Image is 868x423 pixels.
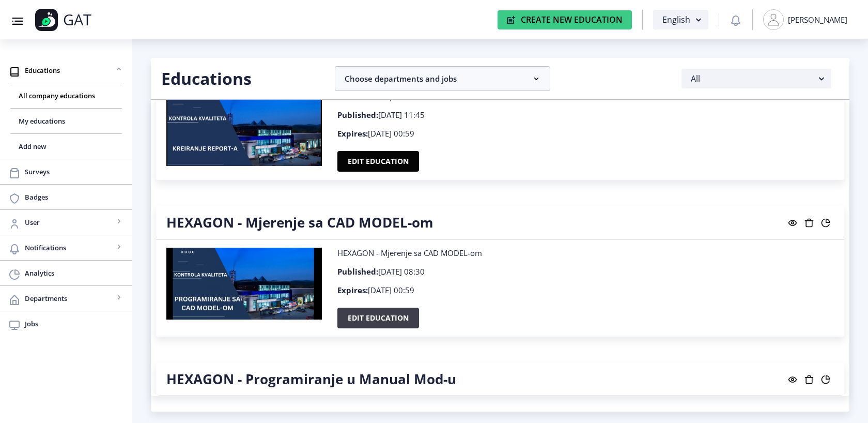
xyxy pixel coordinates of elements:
button: Create New Education [498,10,632,29]
a: My educations [10,109,122,133]
b: Published: [337,110,378,120]
button: Edit education [337,308,419,328]
h4: HEXAGON - Mjerenje sa CAD MODEL-om [166,214,433,231]
button: All [681,69,831,88]
span: Educations [25,64,114,77]
span: User [25,216,114,229]
span: All company educations [19,89,114,102]
span: Badges [25,191,124,203]
a: Add new [10,134,122,159]
span: Analytics [25,267,124,279]
nb-accordion-item-header: Choose departments and jobs [335,66,550,91]
b: Expires: [337,285,368,295]
p: HEXAGON - Mjerenje sa CAD MODEL-om [337,248,834,258]
button: Edit education [337,151,419,172]
span: Notifications [25,241,114,254]
h2: Educations [161,68,319,89]
b: Published: [337,266,378,277]
div: [PERSON_NAME] [788,14,847,25]
button: English [653,10,708,29]
p: [DATE] 00:59 [337,128,834,139]
p: [DATE] 00:59 [337,285,834,295]
h4: HEXAGON - Programiranje u Manual Mod-u [166,371,456,387]
span: Jobs [25,318,124,330]
span: Departments [25,292,114,305]
span: Surveys [25,165,124,178]
img: HEXAGON - Mjerenje sa CAD MODEL-om [166,248,322,320]
img: create-new-education-icon.svg [507,16,516,24]
p: GAT [63,14,91,25]
a: GAT [35,9,157,31]
p: [DATE] 11:45 [337,110,834,120]
span: My educations [19,115,114,127]
span: Add new [19,140,114,153]
b: Expires: [337,128,368,139]
img: HEXAGON - Report [166,91,322,166]
a: All company educations [10,83,122,108]
p: [DATE] 08:30 [337,266,834,277]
